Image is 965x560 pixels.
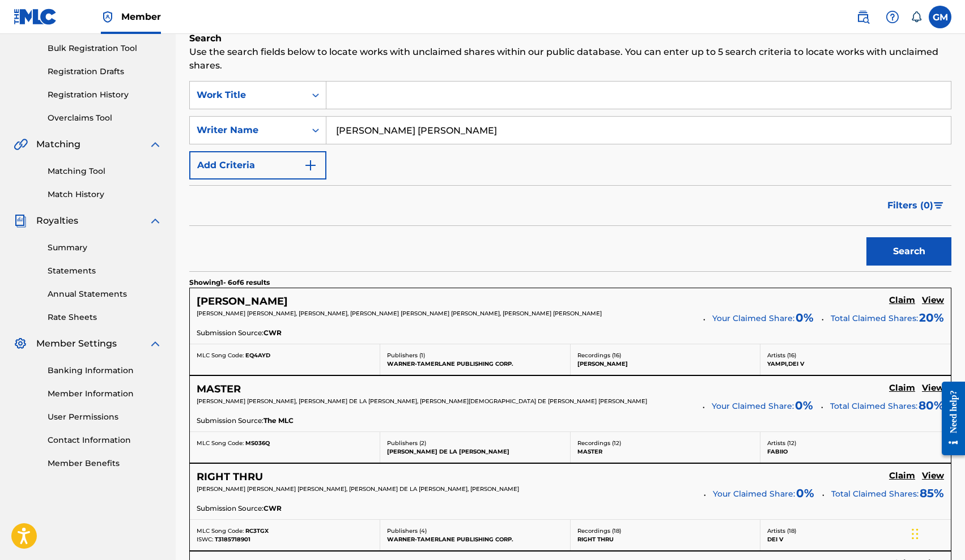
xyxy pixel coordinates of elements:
[713,488,795,500] span: Your Claimed Share:
[101,10,114,24] img: Top Rightsholder
[245,439,270,447] span: MS036Q
[263,328,282,338] span: CWR
[48,42,162,54] a: Bulk Registration Tool
[197,310,602,317] span: [PERSON_NAME] [PERSON_NAME], [PERSON_NAME], [PERSON_NAME] [PERSON_NAME] [PERSON_NAME], [PERSON_NA...
[577,535,754,544] p: RIGHT THRU
[886,10,899,24] img: help
[922,471,944,483] a: View
[934,202,943,209] img: filter
[577,527,754,535] p: Recordings ( 18 )
[866,237,951,266] button: Search
[263,416,294,426] span: The MLC
[831,313,918,323] span: Total Claimed Shares:
[919,309,944,326] span: 20 %
[14,138,28,151] img: Matching
[197,352,244,359] span: MLC Song Code:
[197,295,288,308] h5: ESTRELLA
[36,337,117,350] span: Member Settings
[922,295,944,306] h5: View
[48,388,162,400] a: Member Information
[912,517,919,551] div: Drag
[881,191,951,220] button: Filters (0)
[933,370,965,467] iframe: Resource Center
[922,383,944,395] a: View
[48,411,162,423] a: User Permissions
[197,416,263,426] span: Submission Source:
[189,277,270,288] p: Showing 1 - 6 of 6 results
[121,10,161,23] span: Member
[577,447,754,456] p: MASTER
[920,485,944,502] span: 85 %
[712,400,794,412] span: Your Claimed Share:
[14,8,57,25] img: MLC Logo
[919,397,944,414] span: 80 %
[197,485,519,493] span: [PERSON_NAME] [PERSON_NAME] [PERSON_NAME], [PERSON_NAME] DE LA [PERSON_NAME], [PERSON_NAME]
[245,527,269,535] span: RC3TGX
[197,527,244,535] span: MLC Song Code:
[767,351,944,360] p: Artists ( 16 )
[889,471,915,481] h5: Claim
[767,527,944,535] p: Artists ( 18 )
[795,397,813,414] span: 0 %
[48,89,162,101] a: Registration History
[48,434,162,446] a: Contact Information
[922,383,944,394] h5: View
[830,401,917,411] span: Total Claimed Shares:
[767,439,944,447] p: Artists ( 12 )
[922,471,944,481] h5: View
[304,159,317,172] img: 9d2ae6d4665cec9f34b9.svg
[48,112,162,124] a: Overclaims Tool
[577,439,754,447] p: Recordings ( 12 )
[712,313,794,324] span: Your Claimed Share:
[197,383,241,396] h5: MASTER
[197,328,263,338] span: Submission Source:
[852,6,874,28] a: Public Search
[245,352,270,359] span: EQ4AYD
[263,503,282,514] span: CWR
[197,88,299,102] div: Work Title
[189,45,951,72] p: Use the search fields below to locate works with unclaimed shares within our public database. You...
[387,439,563,447] p: Publishers ( 2 )
[14,337,27,350] img: Member Settings
[48,365,162,377] a: Banking Information
[197,536,213,543] span: ISWC:
[577,360,754,368] p: [PERSON_NAME]
[36,214,78,228] span: Royalties
[387,535,563,544] p: WARNER-TAMERLANE PUBLISHING CORP.
[911,11,922,23] div: Notifications
[48,458,162,469] a: Member Benefits
[189,32,951,45] h6: Search
[796,309,814,326] span: 0 %
[48,242,162,254] a: Summary
[48,265,162,277] a: Statements
[929,6,951,28] div: User Menu
[48,189,162,200] a: Match History
[215,536,250,543] span: T3185718901
[881,6,904,28] div: Help
[767,360,944,368] p: YAMPI,DEI V
[148,214,162,228] img: expand
[856,10,870,24] img: search
[148,337,162,350] img: expand
[48,288,162,300] a: Annual Statements
[197,503,263,514] span: Submission Source:
[887,199,933,212] span: Filters ( 0 )
[767,535,944,544] p: DEI V
[387,351,563,360] p: Publishers ( 1 )
[922,295,944,307] a: View
[48,66,162,78] a: Registration Drafts
[36,138,80,151] span: Matching
[387,527,563,535] p: Publishers ( 4 )
[189,81,951,271] form: Search Form
[197,439,244,447] span: MLC Song Code:
[48,311,162,323] a: Rate Sheets
[831,489,919,499] span: Total Claimed Shares:
[197,123,299,137] div: Writer Name
[197,471,263,484] h5: RIGHT THRU
[48,165,162,177] a: Matching Tool
[889,383,915,394] h5: Claim
[889,295,915,306] h5: Claim
[148,138,162,151] img: expand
